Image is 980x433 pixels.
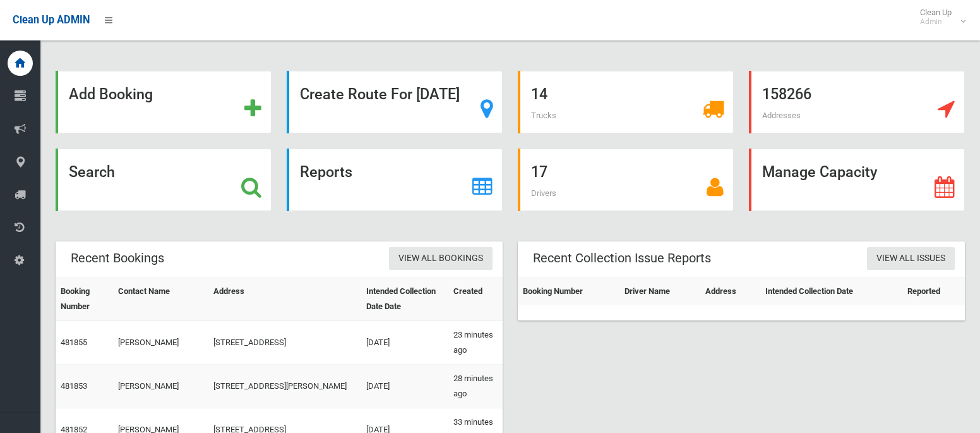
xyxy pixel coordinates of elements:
[56,71,272,133] a: Add Booking
[749,71,965,133] a: 158266 Addresses
[287,149,503,211] a: Reports
[361,365,448,408] td: [DATE]
[749,149,965,211] a: Manage Capacity
[61,338,87,347] a: 481855
[287,71,503,133] a: Create Route For [DATE]
[208,321,362,365] td: [STREET_ADDRESS]
[56,246,179,271] header: Recent Bookings
[448,277,503,321] th: Created
[518,277,619,306] th: Booking Number
[518,149,734,211] a: 17 Drivers
[113,321,208,365] td: [PERSON_NAME]
[448,321,503,365] td: 23 minutes ago
[113,365,208,408] td: [PERSON_NAME]
[700,277,760,306] th: Address
[56,149,272,211] a: Search
[762,111,801,120] span: Addresses
[69,85,153,103] strong: Add Booking
[56,277,113,321] th: Booking Number
[300,163,352,181] strong: Reports
[867,247,955,271] a: View All Issues
[914,8,964,27] span: Clean Up
[113,277,208,321] th: Contact Name
[531,163,547,181] strong: 17
[531,188,556,198] span: Drivers
[518,71,734,133] a: 14 Trucks
[762,163,877,181] strong: Manage Capacity
[448,365,503,408] td: 28 minutes ago
[208,277,362,321] th: Address
[760,277,902,306] th: Intended Collection Date
[300,85,460,103] strong: Create Route For [DATE]
[619,277,700,306] th: Driver Name
[361,277,448,321] th: Intended Collection Date Date
[902,277,965,306] th: Reported
[920,17,952,27] small: Admin
[61,381,87,391] a: 481853
[531,111,556,120] span: Trucks
[69,163,115,181] strong: Search
[762,85,811,103] strong: 158266
[361,321,448,365] td: [DATE]
[13,14,90,26] span: Clean Up ADMIN
[208,365,362,408] td: [STREET_ADDRESS][PERSON_NAME]
[518,246,726,271] header: Recent Collection Issue Reports
[389,247,493,271] a: View All Bookings
[531,85,547,103] strong: 14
